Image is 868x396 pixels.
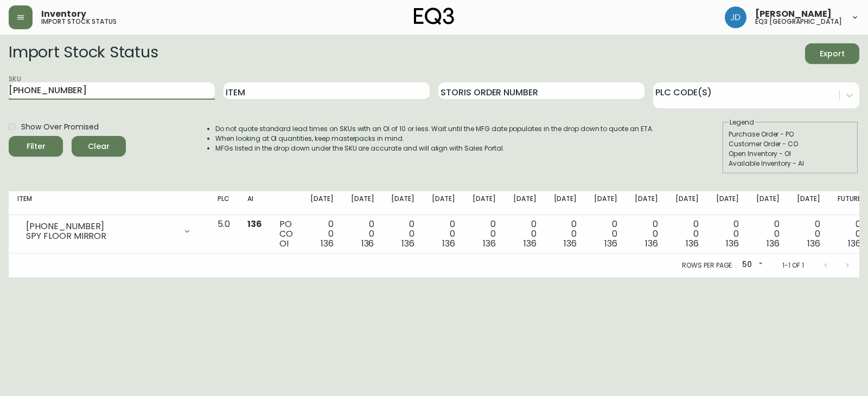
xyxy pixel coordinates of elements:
span: 136 [442,237,455,250]
th: Item [9,191,209,215]
img: logo [414,8,454,25]
th: [DATE] [748,191,788,215]
div: Purchase Order - PO [729,129,852,139]
span: Show Over Promised [21,121,99,133]
th: [DATE] [505,191,545,215]
div: 0 0 [635,219,658,249]
span: 136 [686,237,699,250]
div: 0 0 [797,219,820,249]
li: Do not quote standard lead times on SKUs with an OI of 10 or less. Wait until the MFG date popula... [215,124,654,134]
span: 136 [483,237,496,250]
th: [DATE] [302,191,342,215]
div: 0 0 [432,219,455,249]
button: Export [805,43,859,64]
legend: Legend [729,118,755,127]
th: [DATE] [667,191,707,215]
div: 0 0 [756,219,780,249]
th: AI [239,191,271,215]
th: [DATE] [585,191,626,215]
th: [DATE] [707,191,748,215]
div: 0 0 [838,219,861,249]
div: Filter [27,140,46,153]
h2: Import Stock Status [9,43,158,64]
th: [DATE] [626,191,667,215]
h5: import stock status [41,18,117,25]
li: When looking at OI quantities, keep masterpacks in mind. [215,134,654,144]
div: PO CO [279,219,293,249]
p: Rows per page: [682,261,733,270]
span: 136 [361,237,374,250]
th: [DATE] [382,191,423,215]
th: [DATE] [464,191,505,215]
span: 136 [604,237,617,250]
h5: eq3 [GEOGRAPHIC_DATA] [755,18,842,25]
div: 0 0 [675,219,699,249]
span: 136 [848,237,861,250]
span: OI [279,237,289,250]
div: 0 0 [513,219,537,249]
div: 0 0 [594,219,617,249]
div: 0 0 [391,219,414,249]
span: [PERSON_NAME] [755,10,832,18]
button: Clear [72,136,126,157]
div: 0 0 [351,219,374,249]
div: 0 0 [554,219,577,249]
span: Inventory [41,10,86,18]
th: [DATE] [342,191,383,215]
img: 7c567ac048721f22e158fd313f7f0981 [725,7,746,28]
span: 136 [321,237,334,250]
span: Clear [80,140,117,153]
div: SPY FLOOR MIRROR [26,231,176,241]
div: 50 [738,256,765,274]
button: Filter [9,136,63,157]
span: 136 [645,237,658,250]
th: [DATE] [788,191,829,215]
th: PLC [209,191,239,215]
td: 5.0 [209,215,239,254]
span: Export [814,47,851,61]
span: 136 [767,237,780,250]
div: 0 0 [716,219,739,249]
th: [DATE] [423,191,464,215]
span: 136 [401,237,414,250]
div: 0 0 [310,219,334,249]
th: [DATE] [545,191,586,215]
div: [PHONE_NUMBER] [26,222,176,231]
li: MFGs listed in the drop down under the SKU are accurate and will align with Sales Portal. [215,144,654,153]
div: Customer Order - CO [729,139,852,149]
div: 0 0 [473,219,496,249]
span: 136 [247,218,262,230]
div: [PHONE_NUMBER]SPY FLOOR MIRROR [17,219,200,243]
span: 136 [726,237,739,250]
div: Open Inventory - OI [729,149,852,159]
div: Available Inventory - AI [729,159,852,168]
span: 136 [524,237,537,250]
span: 136 [564,237,577,250]
p: 1-1 of 1 [782,261,804,270]
span: 136 [807,237,820,250]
